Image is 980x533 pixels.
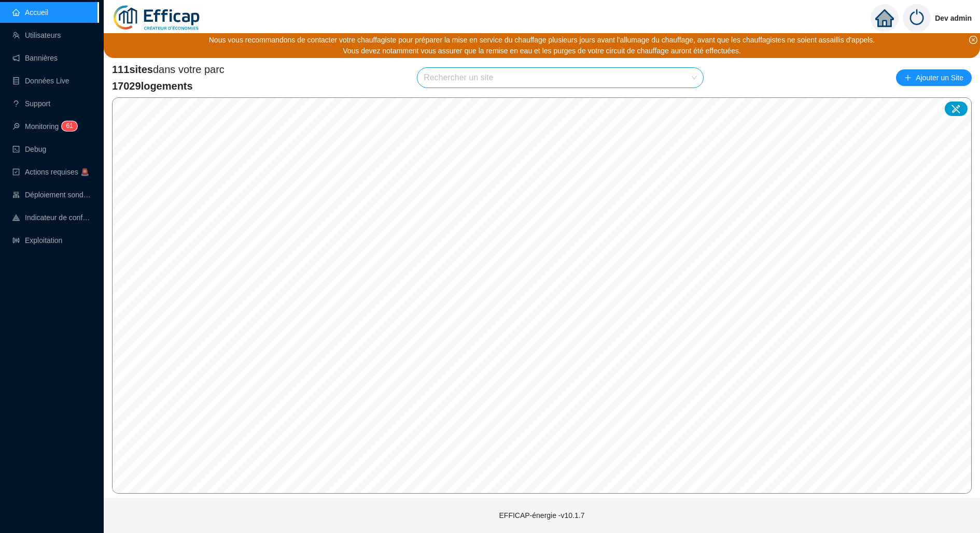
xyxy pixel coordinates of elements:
a: notificationBannières [12,54,58,62]
a: monitorMonitoring61 [12,122,74,131]
img: power [903,4,931,32]
span: check-square [12,168,20,176]
a: questionSupport [12,99,50,108]
a: slidersExploitation [12,236,62,244]
div: Nous vous recommandons de contacter votre chauffagiste pour préparer la mise en service du chauff... [209,35,875,46]
span: Ajouter un Site [916,70,963,85]
a: codeDebug [12,145,46,153]
span: dans votre parc [112,62,225,77]
span: 17029 logements [112,79,225,93]
span: EFFICAP-énergie - v10.1.7 [499,511,585,520]
span: close-circle [969,36,977,44]
a: teamUtilisateurs [12,31,61,39]
canvas: Map [113,98,972,493]
a: homeAccueil [12,8,48,17]
span: 111 sites [112,64,153,75]
span: 6 [66,122,69,129]
button: Ajouter un Site [896,69,972,86]
span: plus [904,74,912,81]
span: 1 [69,122,73,129]
a: databaseDonnées Live [12,77,69,85]
sup: 61 [62,121,77,131]
span: home [875,9,894,27]
span: Dev admin [935,2,972,35]
span: Actions requises 🚨 [25,168,89,176]
a: heat-mapIndicateur de confort [12,213,91,222]
a: clusterDéploiement sondes [12,191,91,199]
div: Vous devez notamment vous assurer que la remise en eau et les purges de votre circuit de chauffag... [209,46,875,56]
